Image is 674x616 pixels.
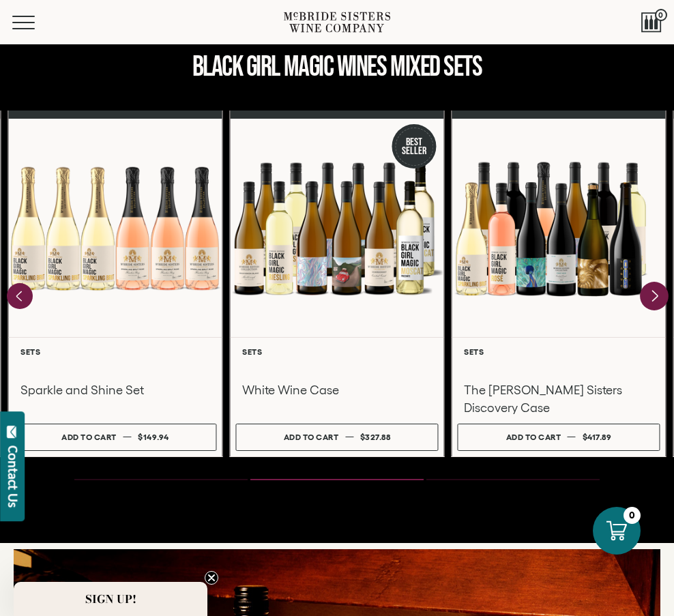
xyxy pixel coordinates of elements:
[655,9,667,21] span: 0
[426,479,600,480] li: Page dot 3
[20,347,209,356] h6: Sets
[464,381,653,417] h3: The [PERSON_NAME] Sisters Discovery Case
[74,479,248,480] li: Page dot 1
[8,111,222,456] a: Sparkling and Shine Sparkling Set Sets Sparkle and Shine Set Add to cart $149.94
[229,111,444,456] a: Best Seller White Wine Case Sets White Wine Case Add to cart $327.88
[284,50,334,85] span: magic
[464,347,653,356] h6: Sets
[14,582,207,616] div: SIGN UP!Close teaser
[205,571,218,585] button: Close teaser
[242,347,431,356] h6: Sets
[457,424,660,451] button: Add to cart $417.89
[443,50,482,85] span: Sets
[284,427,339,447] div: Add to cart
[246,50,280,85] span: girl
[138,432,169,441] span: $149.94
[61,427,117,447] div: Add to cart
[235,424,438,451] button: Add to cart $327.88
[624,507,641,524] div: 0
[337,50,387,85] span: wines
[20,381,209,399] h3: Sparkle and Shine Set
[250,479,424,480] li: Page dot 2
[192,50,243,85] span: black
[451,111,666,456] a: McBride Sisters Full Set Sets The [PERSON_NAME] Sisters Discovery Case Add to cart $417.89
[360,432,391,441] span: $327.88
[583,432,612,441] span: $417.89
[6,445,20,508] div: Contact Us
[85,591,136,607] span: SIGN UP!
[14,424,216,451] button: Add to cart $149.94
[7,283,33,309] button: Previous
[390,50,440,85] span: Mixed
[12,16,61,29] button: Mobile Menu Trigger
[640,282,669,310] button: Next
[506,427,561,447] div: Add to cart
[242,381,431,399] h3: White Wine Case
